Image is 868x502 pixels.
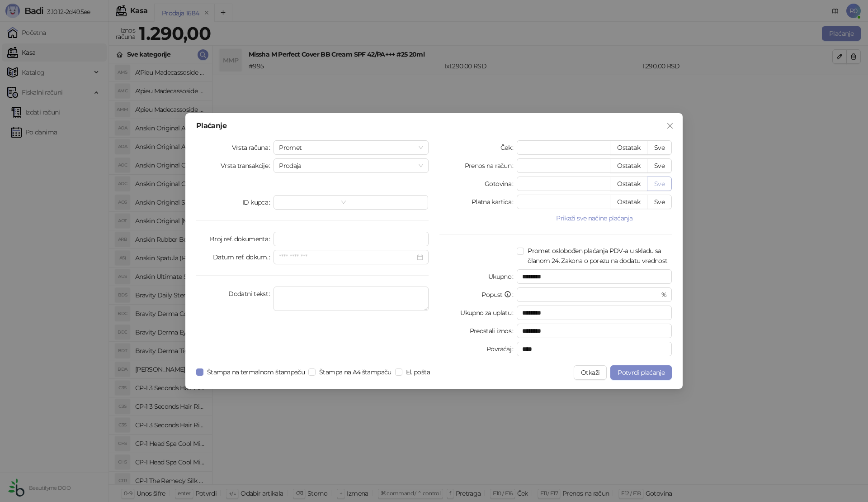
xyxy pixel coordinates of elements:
span: Promet oslobođen plaćanja PDV-a u skladu sa članom 24. Zakona o porezu na dodatu vrednost [524,246,672,266]
button: Potvrdi plaćanje [610,365,672,380]
span: Zatvori [663,122,677,129]
input: Broj ref. dokumenta [274,232,429,246]
label: Popust [481,287,517,302]
label: Vrsta transakcije [221,158,274,173]
button: Sve [647,140,672,155]
button: Sve [647,177,672,191]
span: close [666,122,674,129]
label: Ukupno [488,269,517,284]
span: Promet [279,141,423,154]
label: Platna kartica [472,195,517,209]
label: Povraćaj [486,342,517,356]
button: Ostatak [610,177,647,191]
span: Štampa na A4 štampaču [316,367,395,377]
label: Gotovina [485,177,517,191]
label: ID kupca [242,195,274,210]
button: Otkaži [574,365,607,380]
span: Potvrdi plaćanje [618,368,665,377]
label: Preostali iznos [470,324,517,338]
input: Datum ref. dokum. [279,252,415,262]
button: Sve [647,158,672,173]
button: Ostatak [610,195,647,209]
label: Ček [500,140,517,155]
textarea: Dodatni tekst [274,287,429,311]
label: Datum ref. dokum. [213,250,274,264]
button: Close [663,119,677,133]
div: Plaćanje [196,122,672,129]
button: Sve [647,195,672,209]
label: Prenos na račun [465,158,517,173]
label: Vrsta računa [232,140,274,155]
button: Prikaži sve načine plaćanja [517,213,672,224]
label: Dodatni tekst [228,287,274,301]
label: Broj ref. dokumenta [210,232,274,246]
span: Štampa na termalnom štampaču [203,367,308,377]
span: El. pošta [402,367,434,377]
button: Ostatak [610,158,647,173]
span: Prodaja [279,159,423,172]
button: Ostatak [610,140,647,155]
label: Ukupno za uplatu [460,306,517,320]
